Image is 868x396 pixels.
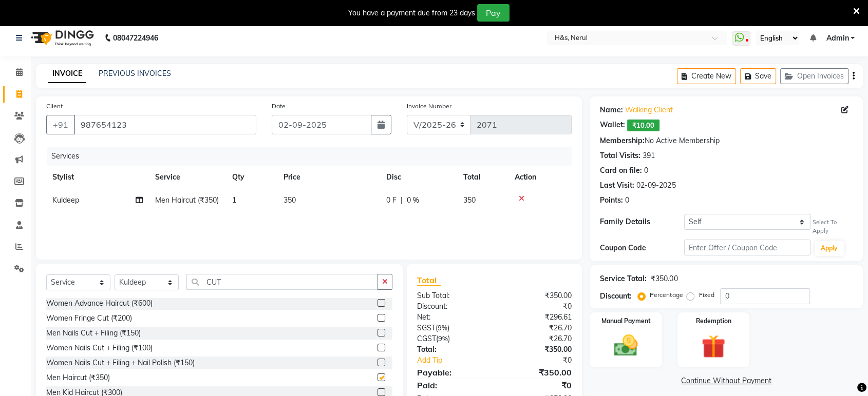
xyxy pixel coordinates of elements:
[232,195,236,205] span: 1
[600,120,625,131] div: Wallet:
[650,290,683,300] label: Percentage
[600,135,645,146] div: Membership:
[695,316,731,326] label: Redemption
[417,323,436,332] span: SGST
[694,332,732,362] img: _gift.svg
[409,366,495,379] div: Payable:
[409,355,508,366] a: Add Tip
[607,332,645,359] img: _cash.svg
[438,324,447,332] span: 9%
[48,65,86,83] a: INVOICE
[600,291,632,302] div: Discount:
[46,102,63,111] label: Client
[601,316,651,326] label: Manual Payment
[600,273,647,284] div: Service Total:
[46,115,75,134] button: +91
[600,165,642,176] div: Card on file:
[699,290,714,300] label: Fixed
[495,301,580,312] div: ₹0
[46,372,110,383] div: Men Haircut (₹350)
[380,166,457,189] th: Disc
[813,218,853,235] div: Select To Apply
[600,105,623,115] div: Name:
[401,195,403,206] span: |
[277,166,380,189] th: Price
[46,298,153,309] div: Women Advance Haircut (₹600)
[155,195,219,205] span: Men Haircut (₹350)
[495,333,580,344] div: ₹26.70
[627,120,659,131] span: ₹10.00
[74,115,256,134] input: Search by Name/Mobile/Email/Code
[592,375,861,386] a: Continue Without Payment
[625,105,673,115] a: Walking Client
[600,150,640,161] div: Total Visits:
[99,69,171,78] a: PREVIOUS INVOICES
[463,195,476,205] span: 350
[740,68,776,84] button: Save
[495,379,580,391] div: ₹0
[284,195,296,205] span: 350
[407,195,419,206] span: 0 %
[495,344,580,355] div: ₹350.00
[113,24,158,52] b: 08047224946
[600,243,684,253] div: Coupon Code
[636,180,675,191] div: 02-09-2025
[46,313,132,324] div: Women Fringe Cut (₹200)
[149,166,226,189] th: Service
[684,240,810,255] input: Enter Offer / Coupon Code
[644,165,648,176] div: 0
[495,290,580,301] div: ₹350.00
[409,301,495,312] div: Discount:
[52,195,79,205] span: Kuldeep
[508,355,579,366] div: ₹0
[46,328,141,339] div: Men Nails Cut + Filing (₹150)
[600,216,684,227] div: Family Details
[495,312,580,323] div: ₹296.61
[46,166,149,189] th: Stylist
[47,147,579,166] div: Services
[226,166,277,189] th: Qty
[477,4,510,22] button: Pay
[815,241,844,256] button: Apply
[272,102,286,111] label: Date
[495,366,580,379] div: ₹350.00
[643,150,655,161] div: 391
[26,24,97,52] img: logo
[651,273,677,284] div: ₹350.00
[600,195,623,206] div: Points:
[457,166,508,189] th: Total
[600,180,634,191] div: Last Visit:
[409,323,495,333] div: ( )
[409,333,495,344] div: ( )
[409,344,495,355] div: Total:
[409,312,495,323] div: Net:
[417,334,436,343] span: CGST
[409,379,495,391] div: Paid:
[46,343,153,353] div: Women Nails Cut + Filing (₹100)
[438,334,448,343] span: 9%
[826,33,848,44] span: Admin
[495,323,580,333] div: ₹26.70
[780,68,848,84] button: Open Invoices
[417,275,441,286] span: Total
[508,166,572,189] th: Action
[625,195,629,206] div: 0
[600,135,853,146] div: No Active Membership
[409,290,495,301] div: Sub Total:
[348,8,475,18] div: You have a payment due from 23 days
[46,358,195,368] div: Women Nails Cut + Filing + Nail Polish (₹150)
[677,68,736,84] button: Create New
[386,195,397,206] span: 0 F
[186,274,378,290] input: Search or Scan
[407,102,451,111] label: Invoice Number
